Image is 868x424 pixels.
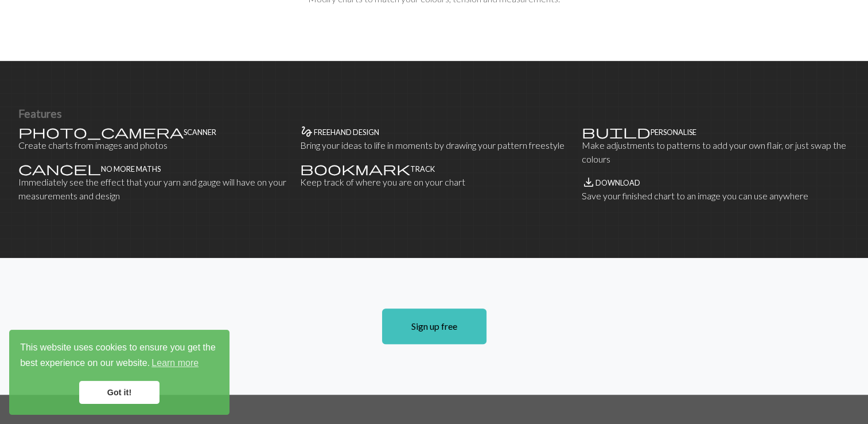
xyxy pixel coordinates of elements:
[20,341,219,372] span: This website uses cookies to ensure you get the best experience on our website.
[300,175,568,189] p: Keep track of where you are on your chart
[300,160,410,176] span: bookmark
[582,189,850,203] p: Save your finished chart to an image you can use anywhere
[18,175,286,203] p: Immediately see the effect that your yarn and gauge will have on your measurements and design
[18,160,101,176] span: cancel
[18,124,184,140] span: photo_camera
[300,124,314,140] span: gesture
[101,165,161,174] h4: No more maths
[9,330,229,415] div: cookieconsent
[300,138,568,152] p: Bring your ideas to life in moments by drawing your pattern freestyle
[595,179,640,187] h4: Download
[410,165,435,174] h4: Track
[382,309,486,344] a: Sign up free
[18,107,850,120] h3: Features
[582,174,595,190] span: save_alt
[582,124,651,140] span: build
[184,128,216,137] h4: Scanner
[150,354,200,372] a: learn more about cookies
[314,128,379,137] h4: Freehand design
[651,128,696,137] h4: Personalise
[582,138,850,166] p: Make adjustments to patterns to add your own flair, or just swap the colours
[18,138,286,152] p: Create charts from images and photos
[79,381,159,404] a: dismiss cookie message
